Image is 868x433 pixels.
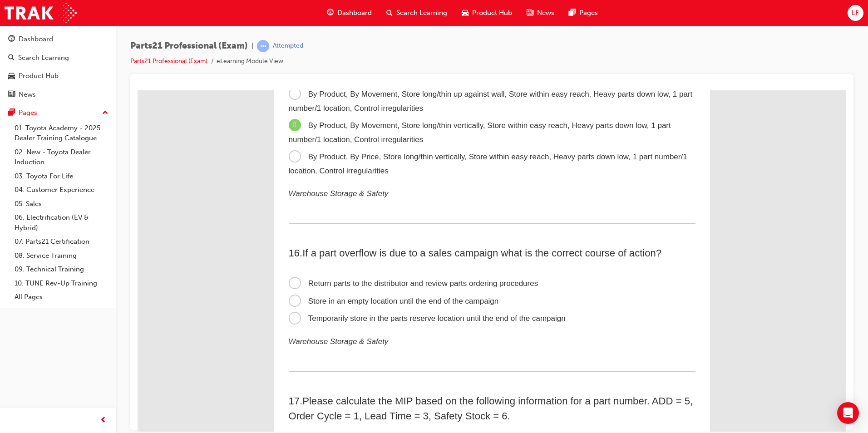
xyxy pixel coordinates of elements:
[19,89,36,100] div: News
[8,35,15,44] span: guage-icon
[257,40,269,52] span: learningRecordVerb_ATTEMPT-icon
[327,7,334,19] span: guage-icon
[11,276,112,290] a: 10. TUNE Rev-Up Training
[11,290,112,304] a: All Pages
[8,109,15,117] span: pages-icon
[100,415,107,426] span: prev-icon
[454,4,519,22] a: car-iconProduct Hub
[19,34,53,44] div: Dashboard
[8,54,15,62] span: search-icon
[102,107,108,119] span: up-icon
[11,211,112,235] a: 06. Electrification (EV & Hybrid)
[562,4,605,22] a: pages-iconPages
[4,29,112,104] button: DashboardSearch LearningProduct HubNews
[11,262,112,276] a: 09. Technical Training
[151,305,163,316] span: 17
[19,71,59,81] div: Product Hub
[569,7,576,19] span: pages-icon
[4,68,112,84] a: Product Hub
[579,8,598,18] span: Pages
[11,197,112,211] a: 05. Sales
[11,235,112,249] a: 07. Parts21 Certification
[320,4,379,22] a: guage-iconDashboard
[151,62,550,85] span: By Product, By Price, Store long/thin vertically, Store within easy reach, Heavy parts down low, ...
[165,157,524,168] span: If a part overflow is due to a sales campaign what is the correct course of action?
[527,7,533,19] span: news-icon
[130,57,207,65] a: Parts21 Professional (Exam)
[18,53,69,63] div: Search Learning
[4,104,112,121] button: Pages
[19,108,37,118] div: Pages
[151,224,428,232] span: Temporarily store in the parts reserve location until the end of the campaign
[11,169,112,183] a: 03. Toyota For Life
[11,121,112,145] a: 01. Toyota Academy - 2025 Dealer Training Catalogue
[11,145,112,169] a: 02. New - Toyota Dealer Induction
[130,41,248,51] span: Parts21 Professional (Exam)
[11,249,112,263] a: 08. Service Training
[4,49,112,66] a: Search Learning
[11,183,112,197] a: 04. Customer Experience
[472,8,512,18] span: Product Hub
[151,305,556,331] span: Please calculate the MIP based on the following information for a part number. ADD = 5, Order Cyc...
[151,31,533,54] span: By Product, By Movement, Store long/thin vertically, Store within easy reach, Heavy parts down lo...
[252,41,253,51] span: |
[337,8,372,18] span: Dashboard
[462,7,469,19] span: car-icon
[519,4,562,22] a: news-iconNews
[8,72,15,80] span: car-icon
[151,207,361,215] span: Store in an empty location until the end of the campaign
[837,402,859,424] div: Open Intercom Messenger
[151,247,251,256] em: Warehouse Storage & Safety
[4,86,112,103] a: News
[4,31,112,48] a: Dashboard
[396,8,447,18] span: Search Learning
[151,157,163,168] span: 16
[8,91,15,99] span: news-icon
[386,7,393,19] span: search-icon
[162,157,165,168] span: .
[852,8,859,18] span: LF
[217,56,283,67] li: eLearning Module View
[273,42,303,50] div: Attempted
[151,99,251,108] em: Warehouse Storage & Safety
[162,305,165,316] span: .
[379,4,454,22] a: search-iconSearch Learning
[537,8,554,18] span: News
[848,5,863,21] button: LF
[151,189,401,197] span: Return parts to the distributor and review parts ordering procedures
[5,3,77,23] img: Trak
